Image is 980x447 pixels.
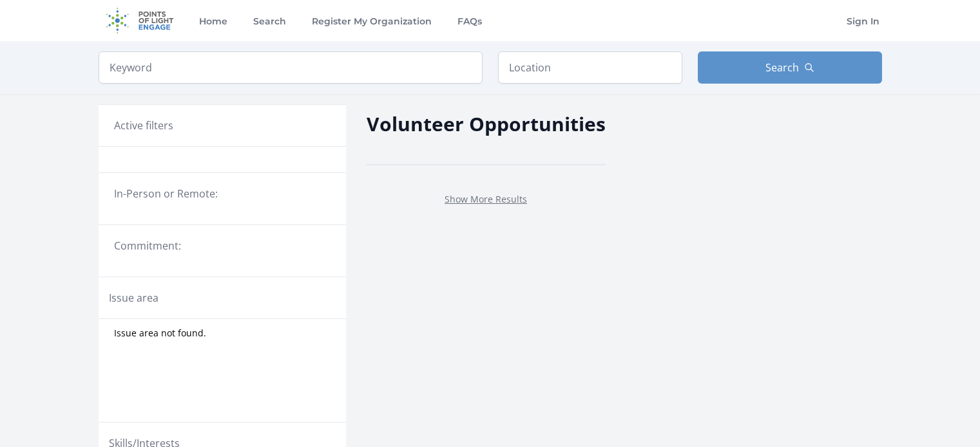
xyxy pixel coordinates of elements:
input: Keyword [99,51,483,84]
a: Show More Results [445,193,527,205]
button: Search [698,51,882,84]
h3: Active filters [114,118,173,133]
span: Issue area not found. [114,327,206,340]
span: Search [765,60,799,75]
legend: Commitment: [114,238,331,253]
legend: In-Person or Remote: [114,186,331,201]
input: Location [498,51,682,84]
h2: Volunteer Opportunities [367,109,606,138]
legend: Issue area [109,290,159,306]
